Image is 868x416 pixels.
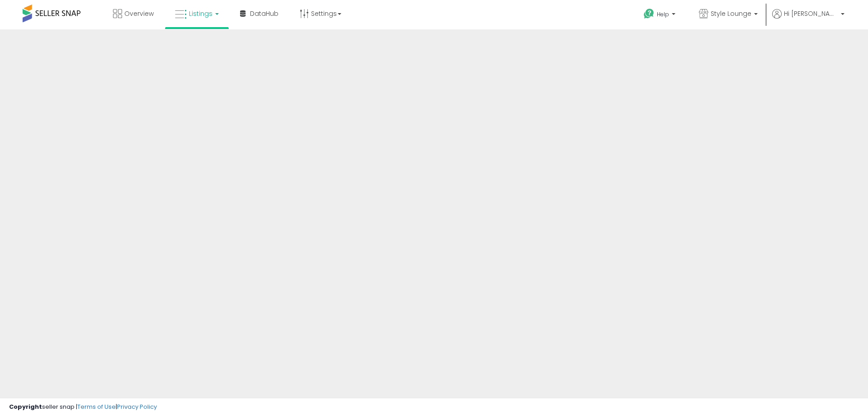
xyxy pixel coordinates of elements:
[117,402,157,411] a: Privacy Policy
[784,9,838,18] span: Hi [PERSON_NAME]
[9,403,157,411] div: seller snap | |
[77,402,116,411] a: Terms of Use
[9,402,42,411] strong: Copyright
[189,9,212,18] span: Listings
[772,9,844,29] a: Hi [PERSON_NAME]
[657,10,669,18] span: Help
[637,1,684,29] a: Help
[250,9,278,18] span: DataHub
[643,8,655,19] i: Get Help
[124,9,154,18] span: Overview
[711,9,751,18] span: Style Lounge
